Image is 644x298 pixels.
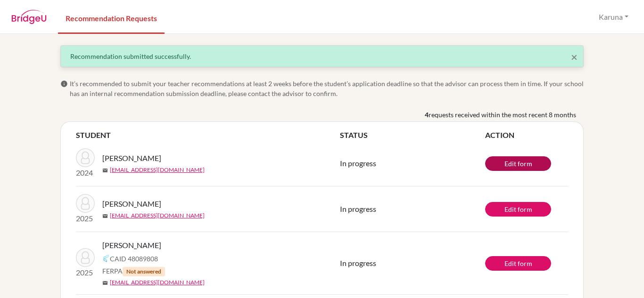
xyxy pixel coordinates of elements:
span: info [60,80,68,88]
th: STUDENT [76,129,340,141]
img: Common App logo [102,255,110,262]
img: Bogati, Shishir [76,148,95,167]
a: Edit form [485,256,551,271]
a: [EMAIL_ADDRESS][DOMAIN_NAME] [110,278,205,287]
b: 4 [425,110,429,120]
span: × [571,50,578,64]
p: 2024 [76,167,95,178]
a: Recommendation Requests [58,1,165,34]
span: It’s recommended to submit your teacher recommendations at least 2 weeks before the student’s app... [70,79,584,98]
button: Karuna [594,8,633,26]
span: In progress [340,204,376,213]
span: In progress [340,258,376,267]
img: Bista, Janak [76,194,95,213]
p: 2025 [76,213,95,224]
img: BridgeU logo [11,10,47,24]
span: [PERSON_NAME] [102,240,161,251]
span: requests received within the most recent 8 months [429,110,576,120]
span: mail [102,280,108,286]
a: [EMAIL_ADDRESS][DOMAIN_NAME] [110,166,205,174]
span: CAID 48089808 [110,254,158,264]
a: Edit form [485,156,551,171]
div: Recommendation submitted successfully. [70,51,574,61]
p: 2025 [76,267,95,278]
a: Edit form [485,202,551,217]
a: [EMAIL_ADDRESS][DOMAIN_NAME] [110,211,205,220]
span: mail [102,213,108,219]
th: STATUS [340,129,485,141]
th: ACTION [485,129,568,141]
button: Close [571,51,578,63]
img: Pokharel, Rishabh [76,248,95,267]
span: [PERSON_NAME] [102,198,161,209]
span: FERPA [102,266,165,276]
span: mail [102,168,108,173]
span: In progress [340,159,376,168]
span: Not answered [123,267,165,276]
span: [PERSON_NAME] [102,153,161,164]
